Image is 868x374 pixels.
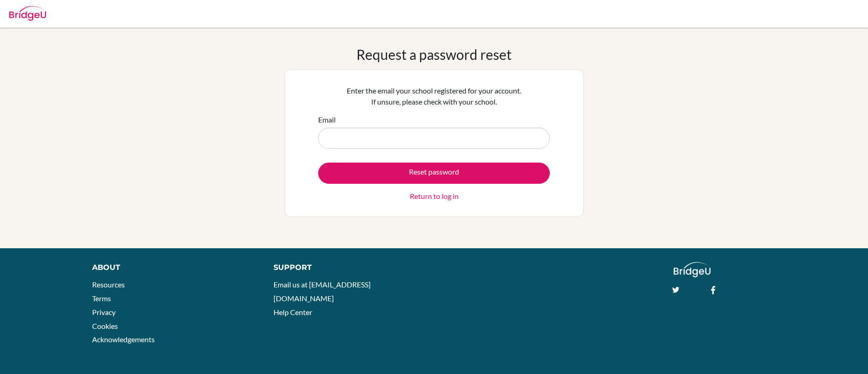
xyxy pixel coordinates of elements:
[92,294,111,303] a: Terms
[9,6,46,21] img: Bridge-U
[92,308,116,316] a: Privacy
[318,163,550,184] button: Reset password
[318,114,336,125] label: Email
[92,335,155,344] a: Acknowledgements
[274,262,424,273] div: Support
[410,191,459,202] a: Return to log in
[92,280,125,289] a: Resources
[356,46,512,63] h1: Request a password reset
[92,321,118,330] a: Cookies
[674,262,711,277] img: logo_white@2x-f4f0deed5e89b7ecb1c2cc34c3e3d731f90f0f143d5ea2071677605dd97b5244.png
[318,85,550,107] p: Enter the email your school registered for your account. If unsure, please check with your school.
[274,308,312,316] a: Help Center
[92,262,253,273] div: About
[274,280,371,303] a: Email us at [EMAIL_ADDRESS][DOMAIN_NAME]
